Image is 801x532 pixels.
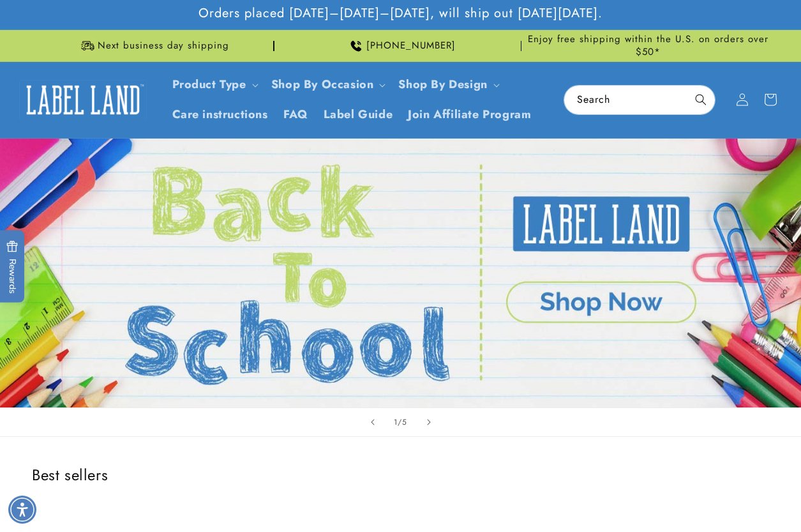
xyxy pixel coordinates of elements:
[415,408,443,436] button: Next slide
[391,70,504,100] summary: Shop By Design
[6,240,19,293] span: Rewards
[271,77,374,92] span: Shop By Occasion
[264,70,391,100] summary: Shop By Occasion
[98,40,229,52] span: Next business day shipping
[687,86,715,114] button: Search
[276,100,316,130] a: FAQ
[198,5,603,22] span: Orders placed [DATE]–[DATE]–[DATE], will ship out [DATE][DATE].
[400,100,539,130] a: Join Affiliate Program
[324,107,393,122] span: Label Guide
[32,465,769,485] h2: Best sellers
[316,100,401,130] a: Label Guide
[32,30,274,61] div: Announcement
[165,70,264,100] summary: Product Type
[172,76,246,93] a: Product Type
[527,30,769,61] div: Announcement
[366,40,456,52] span: [PHONE_NUMBER]
[8,496,36,524] div: Accessibility Menu
[394,416,398,429] span: 1
[533,472,788,519] iframe: Gorgias Floating Chat
[398,76,487,93] a: Shop By Design
[172,107,268,122] span: Care instructions
[359,408,387,436] button: Previous slide
[402,416,407,429] span: 5
[280,30,522,61] div: Announcement
[527,33,769,58] span: Enjoy free shipping within the U.S. on orders over $50*
[408,107,531,122] span: Join Affiliate Program
[398,416,402,429] span: /
[19,80,147,119] img: Label Land
[15,75,152,125] a: Label Land
[165,100,276,130] a: Care instructions
[283,107,308,122] span: FAQ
